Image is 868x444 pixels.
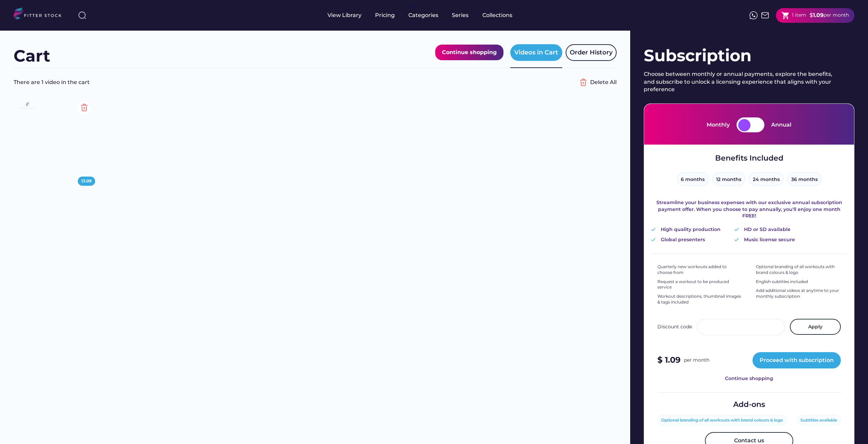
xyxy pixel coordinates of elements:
div: Benefits Included [715,153,783,164]
div: per month [823,12,849,19]
strong: 1.09 [813,12,823,18]
div: Cart [14,45,50,67]
img: Group%201000002354.svg [77,101,91,114]
div: Request a workout to be produced service [657,279,742,291]
div: fvck [408,3,417,10]
div: Videos in Cart [514,48,558,57]
img: Group%201000002356%20%282%29.svg [577,76,590,89]
div: Quarterly new workouts added to choose from [657,264,742,276]
div: Streamline your business expenses with our exclusive annual subscription payment offer. When you ... [651,199,847,219]
button: 6 months [677,172,709,186]
div: Global presenters [661,236,705,243]
img: Vector%20%282%29.svg [734,238,739,241]
button: 12 months [712,172,745,186]
img: Vector%20%282%29.svg [734,228,739,231]
div: Add additional videos at anytime to your monthly subscription [756,288,841,299]
div: Annual [771,121,792,129]
div: Choose between monthly or annual payments, explore the benefits, and subscribe to unlock a licens... [644,70,837,93]
div: Collections [482,12,512,19]
img: Frame%2079%20%281%29.svg [17,100,37,112]
div: Discount code [657,324,692,330]
div: Add-ons [733,399,765,410]
div: Delete All [590,79,617,86]
div: Categories [408,12,438,19]
button: Proceed with subscription [752,352,841,368]
img: Vector%20%282%29.svg [651,228,656,231]
div: 1 item [792,12,806,19]
div: Continue shopping [725,375,773,382]
strong: 1.09 [84,178,92,183]
div: Subtitles available [800,417,837,423]
div: English subtitles included [756,279,808,285]
button: 36 months [787,172,822,186]
button: shopping_cart [781,11,790,20]
div: There are 1 video in the cart [14,79,577,86]
div: Optional branding of all workouts with brand colours & logo [661,417,783,423]
div: Series [452,12,469,19]
div: Workout descriptions, thumbnail images & tags included [657,294,742,305]
div: Music license secure [744,236,795,243]
img: Frame%2051.svg [761,11,769,19]
img: meteor-icons_whatsapp%20%281%29.svg [749,11,758,19]
div: Pricing [375,12,395,19]
img: Vector%20%282%29.svg [651,238,656,241]
button: 24 months [749,172,784,186]
div: $ [810,12,813,19]
strong: $ 1.09 [657,355,680,365]
button: Apply [790,319,841,335]
img: search-normal%203.svg [78,11,86,19]
div: Monthly [707,121,730,129]
div: View Library [327,12,361,19]
div: $ [81,178,92,184]
img: LOGO.svg [14,7,67,21]
div: Optional branding of all workouts with brand colours & logo [756,264,841,276]
div: High quality production [661,226,721,233]
div: per month [684,357,709,364]
div: Order History [570,48,613,57]
div: Continue shopping [442,48,497,57]
div: HD or SD available [744,226,791,233]
div: Subscription [644,44,854,67]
